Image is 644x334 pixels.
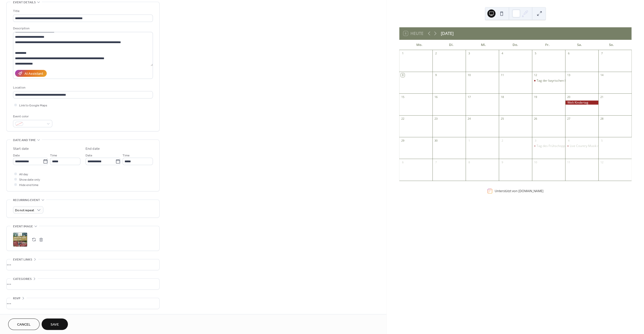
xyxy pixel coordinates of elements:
div: 18 [500,95,504,99]
div: Live Country Musik mit [PERSON_NAME] [570,144,627,148]
span: All day [19,172,28,177]
div: Title [13,8,152,14]
div: Mo. [403,40,435,50]
div: AI Assistant [25,71,43,77]
div: Live Country Musik mit Hermann Lammers Meyer [565,144,598,148]
span: Save [51,322,59,327]
span: Recurring event [13,197,40,203]
div: 8 [401,73,405,77]
div: So. [596,40,627,50]
div: 29 [401,139,405,142]
a: [DOMAIN_NAME] [518,189,543,193]
div: Location [13,85,152,90]
div: 12 [533,73,537,77]
div: 10 [533,160,537,164]
button: AI Assistant [15,70,47,77]
div: 20 [567,95,570,99]
div: 10 [467,73,471,77]
div: 12 [600,160,604,164]
div: 4 [567,139,570,142]
div: 11 [567,160,570,164]
span: Date [13,153,20,158]
span: Categories [13,276,32,282]
div: Event color [13,114,51,119]
div: 16 [434,95,438,99]
span: Date and time [13,138,36,143]
div: 3 [467,52,471,55]
button: Cancel [8,318,40,330]
div: 28 [600,117,604,121]
div: 5 [533,52,537,55]
div: 11 [500,73,504,77]
div: ; [13,232,27,247]
div: Tag des Frühschoppens mit Live Musik [537,144,591,148]
div: 2 [434,52,438,55]
span: Link to Google Maps [19,103,47,108]
div: 1 [401,52,405,55]
span: Time [123,153,130,158]
span: Date [86,153,92,158]
div: 25 [500,117,504,121]
div: 6 [401,160,405,164]
span: Event image [13,224,33,229]
div: 23 [434,117,438,121]
div: 9 [500,160,504,164]
div: Tag der bayrischen Küche und Live Musik mit [PERSON_NAME] [537,79,625,83]
div: 4 [500,52,504,55]
div: Start date [13,146,29,152]
div: Tag der bayrischen Küche und Live Musik mit Volker Stach [532,79,565,83]
span: Cancel [17,322,31,327]
div: 7 [600,52,604,55]
div: 2 [500,139,504,142]
span: Do not repeat [15,207,34,213]
div: Do. [499,40,531,50]
div: 8 [467,160,471,164]
div: ••• [7,259,159,270]
div: Description [13,26,152,31]
div: End date [86,146,100,152]
div: ••• [7,298,159,309]
div: 26 [533,117,537,121]
div: Di. [435,40,467,50]
div: 21 [600,95,604,99]
div: 9 [434,73,438,77]
div: 1 [467,139,471,142]
div: 22 [401,117,405,121]
div: 19 [533,95,537,99]
div: Mi. [467,40,499,50]
div: Unterstützt von [494,189,543,193]
div: 24 [467,117,471,121]
div: 27 [567,117,570,121]
button: Save [42,318,68,330]
div: 7 [434,160,438,164]
div: Tag des Frühschoppens mit Live Musik [532,144,565,148]
div: 3 [533,139,537,142]
div: 13 [567,73,570,77]
span: Time [50,153,57,158]
div: Welt Kindertag [565,101,598,105]
span: Event links [13,257,32,262]
div: [DATE] [441,30,454,36]
div: 30 [434,139,438,142]
div: ••• [7,279,159,289]
div: 5 [600,139,604,142]
div: Fr. [531,40,563,50]
div: 17 [467,95,471,99]
div: 14 [600,73,604,77]
span: Hide end time [19,182,39,188]
span: RSVP [13,296,20,301]
div: 15 [401,95,405,99]
span: Show date only [19,177,40,182]
div: 6 [567,52,570,55]
div: Sa. [563,40,595,50]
